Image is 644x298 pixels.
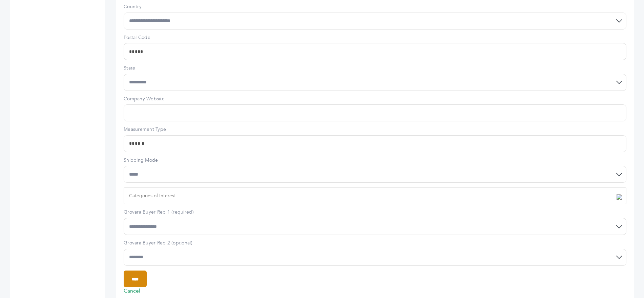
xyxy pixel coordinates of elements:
img: select_arrow.svg [617,194,622,200]
label: Grovara Buyer Rep 1 (required) [124,209,626,216]
span: Categories of Interest [129,193,176,199]
a: Cancel [124,287,140,295]
label: Grovara Buyer Rep 2 (optional) [124,240,626,246]
label: Company Website [124,96,626,102]
label: Shipping Mode [124,157,626,164]
label: Postal Code [124,34,626,41]
label: State [124,65,626,72]
label: Measurement Type [124,126,626,133]
label: Country [124,3,626,10]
